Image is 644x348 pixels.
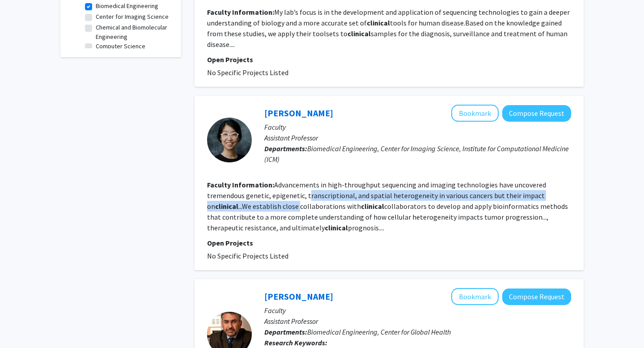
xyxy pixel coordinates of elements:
[207,8,570,49] fg-read-more: My lab’s focus is in the development and application of sequencing technologies to gain a deeper ...
[307,327,451,336] span: Biomedical Engineering, Center for Global Health
[96,12,169,21] label: Center for Imaging Science
[207,8,274,17] b: Faculty Information:
[215,202,238,211] b: clinical
[264,291,333,302] a: [PERSON_NAME]
[502,289,571,305] button: Compose Request to Youseph Yazdi
[207,238,571,248] p: Open Projects
[7,308,38,341] iframe: Chat
[264,132,571,143] p: Assistant Professor
[264,316,571,327] p: Assistant Professor
[451,288,499,305] button: Add Youseph Yazdi to Bookmarks
[451,105,499,122] button: Add Jean Fan to Bookmarks
[96,42,145,51] label: Computer Science
[207,68,288,77] span: No Specific Projects Listed
[264,107,333,119] a: [PERSON_NAME]
[207,54,571,65] p: Open Projects
[96,1,158,11] label: Biomedical Engineering
[207,251,288,260] span: No Specific Projects Listed
[347,29,371,38] b: clinical
[264,338,327,347] b: Research Keywords:
[325,223,348,232] b: clinical
[264,305,571,316] p: Faculty
[264,144,307,153] b: Departments:
[264,122,571,132] p: Faculty
[96,23,170,42] label: Chemical and Biomolecular Engineering
[264,144,569,164] span: Biomedical Engineering, Center for Imaging Science, Institute for Computational Medicine (ICM)
[361,202,384,211] b: clinical
[207,180,568,232] fg-read-more: Advancements in high-throughput sequencing and imaging technologies have uncovered tremendous gen...
[264,327,307,336] b: Departments:
[207,180,274,189] b: Faculty Information:
[367,18,390,27] b: clinical
[502,105,571,122] button: Compose Request to Jean Fan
